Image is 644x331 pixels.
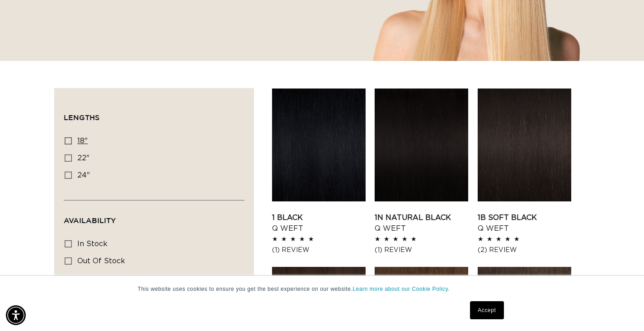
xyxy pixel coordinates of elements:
[6,305,26,325] div: Accessibility Menu
[77,154,89,162] span: 22"
[353,286,450,292] a: Learn more about our Cookie Policy.
[77,137,88,145] span: 18"
[375,212,468,234] a: 1N Natural Black Q Weft
[138,285,507,293] p: This website uses cookies to ensure you get the best experience on our website.
[64,216,116,224] span: Availability
[64,200,244,233] summary: Availability (0 selected)
[64,98,244,130] summary: Lengths (0 selected)
[64,113,99,121] span: Lengths
[77,172,90,179] span: 24"
[77,240,108,247] span: In stock
[77,257,125,265] span: Out of stock
[272,212,366,234] a: 1 Black Q Weft
[470,301,503,319] a: Accept
[478,212,571,234] a: 1B Soft Black Q Weft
